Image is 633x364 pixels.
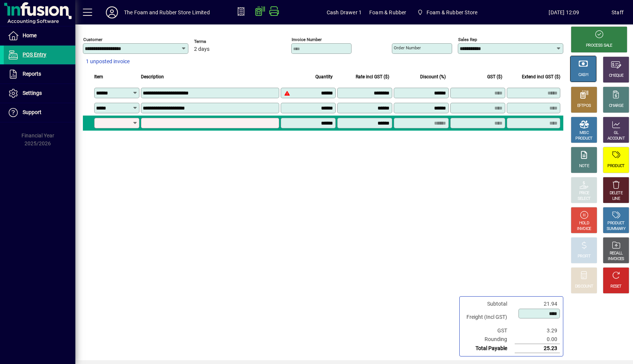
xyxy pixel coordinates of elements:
div: SUMMARY [607,226,625,232]
a: Settings [4,84,75,103]
span: Home [23,32,37,38]
span: 1 unposted invoice [86,58,130,65]
div: INVOICE [577,226,591,232]
span: Foam & Rubber [369,6,406,18]
div: SELECT [578,196,591,202]
div: LINE [612,196,620,202]
span: Rate incl GST ($) [356,73,389,81]
span: Terms [194,39,239,44]
button: 1 unposted invoice [83,55,133,69]
div: PROFIT [578,254,590,259]
div: DISCOUNT [575,284,593,289]
div: CHEQUE [609,73,623,79]
div: CASH [578,72,588,78]
span: Extend incl GST ($) [522,73,560,81]
div: HOLD [579,221,589,226]
div: Staff [612,6,624,18]
div: GL [614,130,619,136]
td: Freight (Incl GST) [463,308,515,326]
mat-label: Customer [83,37,102,42]
div: MISC [579,130,589,136]
span: Description [141,73,164,81]
span: Reports [23,71,41,77]
td: Rounding [463,335,515,344]
a: Reports [4,65,75,84]
span: Foam & Rubber Store [414,6,480,19]
span: Discount (%) [420,73,446,81]
td: GST [463,326,515,335]
td: 25.23 [515,344,560,353]
a: Home [4,26,75,45]
div: EFTPOS [577,103,591,109]
mat-label: Invoice number [292,37,322,42]
button: Profile [100,6,124,19]
div: INVOICES [608,256,624,262]
span: Cash Drawer 1 [327,6,362,18]
div: PRODUCT [607,163,624,169]
div: CHARGE [609,103,624,109]
div: PRODUCT [575,136,592,142]
td: Total Payable [463,344,515,353]
div: PRICE [579,190,589,196]
div: NOTE [579,163,589,169]
div: ACCOUNT [607,136,625,142]
div: PROCESS SALE [586,43,612,49]
a: Support [4,103,75,122]
span: POS Entry [23,52,46,58]
span: Foam & Rubber Store [427,6,477,18]
span: Quantity [315,73,333,81]
td: Subtotal [463,300,515,308]
td: 21.94 [515,300,560,308]
span: GST ($) [487,73,502,81]
mat-label: Sales rep [458,37,477,42]
div: DELETE [610,190,622,196]
div: PRODUCT [607,221,624,226]
mat-label: Order number [394,45,421,50]
td: 3.29 [515,326,560,335]
span: Item [94,73,103,81]
div: RESET [610,284,622,289]
span: Support [23,109,41,115]
td: 0.00 [515,335,560,344]
span: 2 days [194,46,209,52]
div: RECALL [610,251,623,256]
div: The Foam and Rubber Store Limited [124,6,210,18]
span: [DATE] 12:09 [517,6,612,18]
span: Settings [23,90,42,96]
